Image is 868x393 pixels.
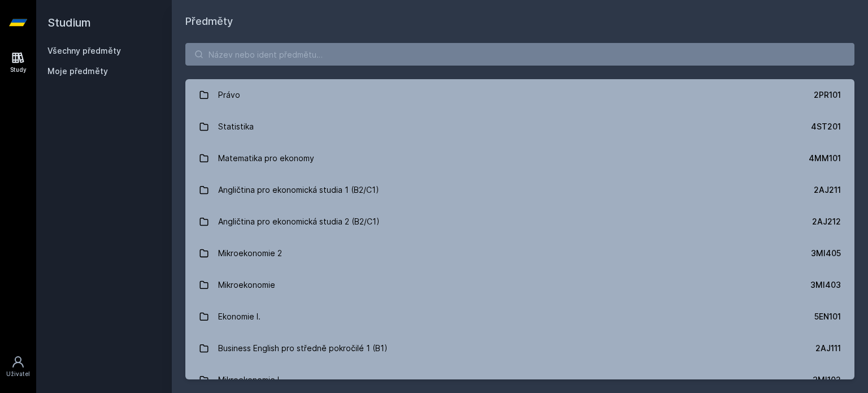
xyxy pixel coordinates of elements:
[810,279,841,291] div: 3MI403
[47,46,121,55] a: Všechny předměty
[814,89,841,101] div: 2PR101
[2,45,34,80] a: Study
[185,43,854,66] input: Název nebo ident předmětu…
[185,269,854,301] a: Mikroekonomie 3MI403
[811,121,841,132] div: 4ST201
[185,79,854,111] a: Právo 2PR101
[809,153,841,164] div: 4MM101
[814,311,841,322] div: 5EN101
[815,343,841,354] div: 2AJ111
[2,349,34,384] a: Uživatel
[218,337,388,360] div: Business English pro středně pokročilé 1 (B1)
[218,274,275,296] div: Mikroekonomie
[185,111,854,142] a: Statistika 4ST201
[6,370,30,378] div: Uživatel
[218,210,380,233] div: Angličtina pro ekonomická studia 2 (B2/C1)
[218,305,261,328] div: Ekonomie I.
[218,115,254,138] div: Statistika
[218,369,279,391] div: Mikroekonomie I
[218,84,240,106] div: Právo
[185,142,854,174] a: Matematika pro ekonomy 4MM101
[185,14,854,29] h1: Předměty
[218,179,379,201] div: Angličtina pro ekonomická studia 1 (B2/C1)
[218,242,282,265] div: Mikroekonomie 2
[812,216,841,227] div: 2AJ212
[814,184,841,196] div: 2AJ211
[185,237,854,269] a: Mikroekonomie 2 3MI405
[813,374,841,386] div: 3MI102
[185,301,854,332] a: Ekonomie I. 5EN101
[10,66,27,74] div: Study
[47,66,108,77] span: Moje předměty
[185,174,854,206] a: Angličtina pro ekonomická studia 1 (B2/C1) 2AJ211
[218,147,314,170] div: Matematika pro ekonomy
[811,248,841,259] div: 3MI405
[185,206,854,237] a: Angličtina pro ekonomická studia 2 (B2/C1) 2AJ212
[185,332,854,364] a: Business English pro středně pokročilé 1 (B1) 2AJ111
